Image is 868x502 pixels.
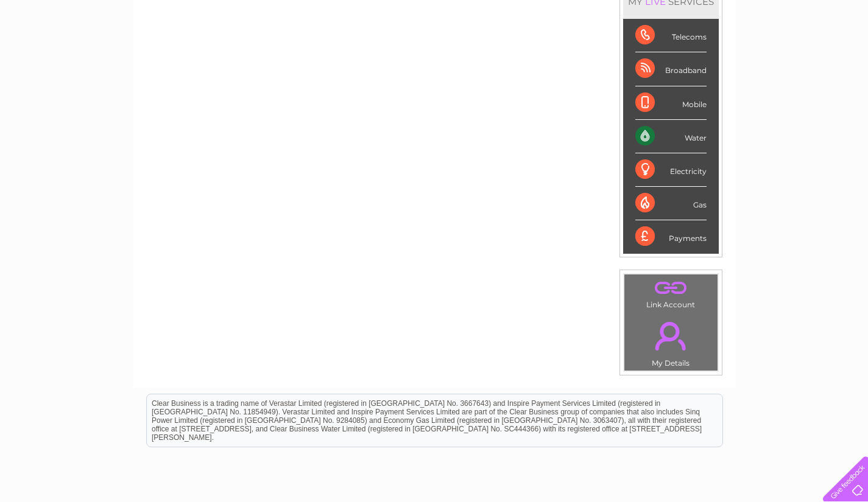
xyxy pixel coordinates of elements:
[638,6,722,21] a: 0333 014 3131
[627,277,715,299] a: .
[635,220,707,253] div: Payments
[684,52,711,61] a: Energy
[828,52,857,61] a: Log out
[30,32,93,69] img: logo.png
[147,7,722,59] div: Clear Business is a trading name of Verastar Limited (registered in [GEOGRAPHIC_DATA] No. 3667643...
[635,52,707,86] div: Broadband
[624,274,718,312] td: Link Account
[718,52,755,61] a: Telecoms
[762,52,780,61] a: Blog
[787,52,817,61] a: Contact
[635,19,707,52] div: Telecoms
[635,86,707,120] div: Mobile
[635,187,707,220] div: Gas
[635,120,707,153] div: Water
[654,52,677,61] a: Water
[624,312,718,371] td: My Details
[635,153,707,187] div: Electricity
[627,315,715,357] a: .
